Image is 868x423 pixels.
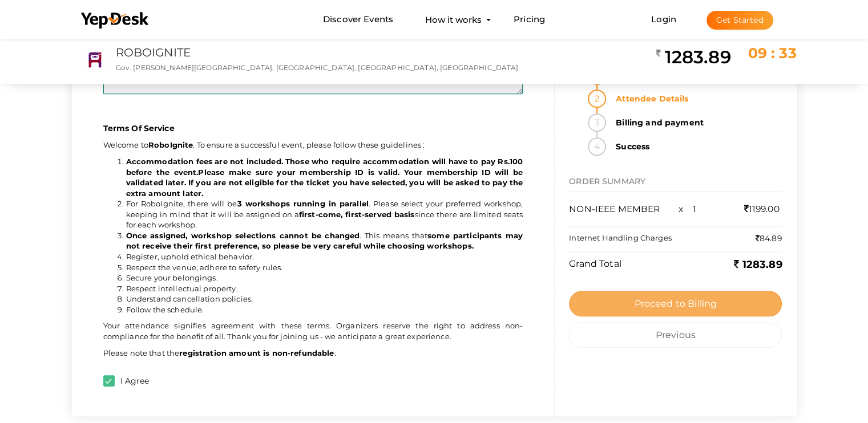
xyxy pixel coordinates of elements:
[734,258,782,271] b: 1283.89
[103,140,523,151] p: Welcome to . To ensure a successful event, please follow these guidelines :
[569,291,782,316] button: Proceed to Billing
[115,375,150,388] label: I Agree
[748,44,797,62] span: 09 : 33
[744,204,779,214] span: 1199.00
[126,231,523,251] b: some participants may not receive their first preference, so please be very careful while choosin...
[126,231,360,240] b: Once assigned, workshop selections cannot be changed
[126,304,523,315] li: Follow the schedule.
[126,294,523,304] li: Understand cancellation policies.
[126,157,523,177] b: Accommodation fees are not included. Those who require accommodation will have to pay Rs.100 befo...
[126,262,523,273] li: Respect the venue, adhere to safety rules.
[756,233,782,244] label: 84.89
[569,204,660,214] span: NON-IEEE MEMBER
[323,9,393,30] a: Discover Events
[103,348,523,359] p: Please note that the .
[116,63,550,72] p: Gov. [PERSON_NAME][GEOGRAPHIC_DATA], [GEOGRAPHIC_DATA], [GEOGRAPHIC_DATA], [GEOGRAPHIC_DATA]
[422,9,485,30] button: How it works
[609,113,782,132] strong: Billing and payment
[83,48,108,73] img: RSPMBPJE_small.png
[609,137,782,156] strong: Success
[126,251,523,262] li: Register, uphold ethical behavior.
[706,11,773,30] button: Get Started
[126,283,523,294] li: Respect intellectual property.
[148,140,193,149] b: RoboIgnite
[237,199,369,208] b: 3 workshops running in parallel
[609,90,782,108] strong: Attendee Details
[126,272,523,283] li: Secure your belongings.
[126,168,523,198] b: Please make sure your membership ID is valid. Your membership ID will be validated later. If you ...
[569,258,621,271] label: Grand Total
[103,123,523,134] p: Terms Of Service
[634,298,717,309] span: Proceed to Billing
[679,204,696,214] span: x 1
[299,210,415,219] b: first-come, first-served basis
[569,176,645,186] span: ORDER SUMMARY
[651,14,676,25] a: Login
[569,233,672,243] label: Internet Handling Charges
[656,46,730,68] h2: 1283.89
[116,46,191,59] a: ROBOIGNITE
[569,322,782,348] button: Previous
[179,348,334,357] b: registration amount is non-refundable
[126,198,523,230] li: For RoboIgnite, there will be . Please select your preferred workshop, keeping in mind that it wi...
[514,9,545,30] a: Pricing
[126,230,523,251] li: . This means that
[103,320,523,341] p: Your attendance signifies agreement with these terms. Organizers reserve the right to address non...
